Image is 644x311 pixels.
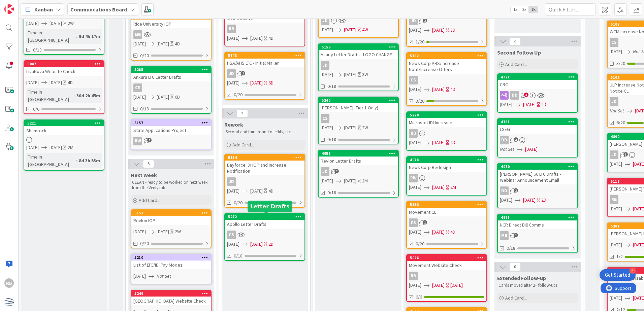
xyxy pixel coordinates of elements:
div: 5240[PERSON_NAME] (Tier 1 Only) [319,97,398,112]
div: RW [133,137,142,145]
div: Ankura LTC Letter Drafts [131,73,211,81]
span: 2 [514,188,518,193]
div: JD [319,167,398,176]
span: [DATE] [133,40,146,47]
div: 5249 [134,291,211,296]
div: 5157State Applications Project [131,120,211,135]
span: 0/18 [140,105,149,112]
b: Communcations Board [70,6,127,13]
span: 6/6 [416,293,422,301]
div: Revlon IOP [131,216,211,225]
div: 5153 [134,211,211,215]
span: [DATE] [50,144,62,151]
span: [DATE] [610,241,622,248]
div: 5159 [319,44,398,50]
div: JD [321,61,329,70]
span: 5 [147,138,152,142]
span: [DATE] [409,86,421,93]
span: 4 [509,37,521,45]
div: DD [498,136,577,144]
div: 5157 [131,120,211,126]
span: [DATE] [50,79,62,86]
div: 5156Movement CL [407,202,486,216]
span: [DATE] [321,177,333,184]
div: 2M [68,144,73,151]
div: List of LTC/IDI Pay Modes [131,261,211,269]
div: RB [227,25,236,33]
span: [DATE] [344,124,356,131]
div: 5152News Corp ABS/Increase Notif/Increase Offers [407,53,486,74]
div: RW [409,174,418,182]
input: Quick Filter... [545,3,595,15]
div: JD [409,16,418,25]
span: [DATE] [610,48,622,55]
div: JD [227,177,236,186]
div: JD [321,16,329,25]
div: 4D [450,86,455,93]
span: [DATE] [157,228,169,235]
div: 5157 [134,120,211,125]
span: [DATE] [227,79,239,87]
span: 0/20 [140,240,149,247]
div: 5210List of LTC/IDI Pay Modes [131,254,211,269]
span: 2 [423,18,427,23]
div: News Corp ABS/Increase Notif/Increase Offers [407,59,486,74]
div: JD [407,16,486,25]
div: 4970 [501,164,577,169]
div: [PERSON_NAME] 66 LTC Drafts - Webinar Announcement Email [498,170,577,184]
div: 5143 [225,53,304,59]
div: 4W [362,26,368,33]
div: 6D [175,94,180,101]
div: CS [409,76,418,84]
span: 6/20 [616,119,625,126]
div: CS [225,231,304,239]
div: 4D [268,187,273,195]
div: 5159 [322,45,398,49]
span: 3/20 [616,60,625,67]
div: 4D [175,40,180,47]
div: JD [227,69,236,78]
div: Dayforce IDI IOP and Increase Notification [225,161,304,175]
span: [DATE] [525,146,538,153]
span: [DATE] [321,26,333,33]
div: 5156 [407,202,486,208]
div: DD [498,186,577,195]
div: Rice University IOP [131,20,211,28]
span: 0/6 [33,106,39,113]
span: [DATE] [344,26,356,33]
div: 4991NCR Direct Bill Comms [498,214,577,229]
div: 5272 [228,214,304,219]
span: [DATE] [432,229,445,236]
span: : [74,92,75,99]
span: 3x [529,6,538,13]
div: JD [610,97,618,106]
span: [DATE] [344,71,356,78]
div: 5046 [410,255,486,260]
div: MB [500,231,509,240]
div: 2D [268,241,273,248]
div: DD [500,136,509,144]
span: [DATE] [157,40,169,47]
div: DD [510,91,519,100]
div: 2W [68,20,74,27]
div: Time in [GEOGRAPHIC_DATA] [26,88,74,103]
div: 4991 [501,215,577,220]
span: 3 [623,152,628,157]
span: 0/18 [33,46,42,54]
span: [DATE] [321,124,333,131]
div: 5221 [27,121,104,126]
div: 5220 [410,113,486,117]
div: 5210 [134,255,211,260]
span: 0 [509,263,521,271]
p: CLEAN - ready to be worked on next week from the Verify tab. [132,180,210,191]
div: 5152 [410,54,486,58]
span: 2 [514,137,518,142]
div: CS [407,218,486,227]
span: 0/20 [140,52,149,59]
span: [DATE] [250,35,263,42]
span: Add Card... [505,295,527,301]
div: 4958Revlon Letter Drafts [319,150,398,165]
div: LSEG [498,125,577,134]
span: : [76,157,77,164]
img: avatar [4,297,14,307]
